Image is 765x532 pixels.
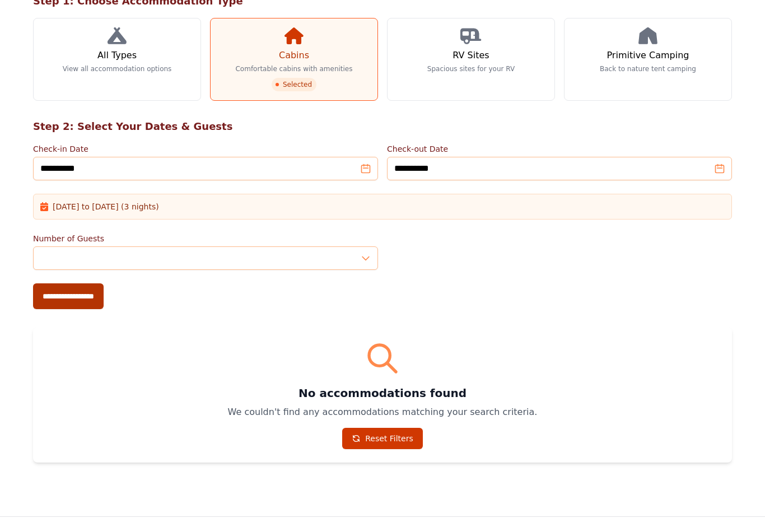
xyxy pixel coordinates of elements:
p: Spacious sites for your RV [427,64,515,73]
h2: Step 2: Select Your Dates & Guests [33,119,732,134]
h3: Cabins [279,49,309,62]
a: Primitive Camping Back to nature tent camping [564,18,732,101]
p: Comfortable cabins with amenities [235,64,352,73]
span: [DATE] to [DATE] (3 nights) [53,201,159,212]
label: Check-out Date [387,143,732,155]
h3: RV Sites [453,49,489,62]
span: Selected [272,78,316,91]
h3: No accommodations found [46,385,719,401]
a: All Types View all accommodation options [33,18,201,101]
p: Back to nature tent camping [600,64,696,73]
label: Number of Guests [33,233,378,244]
h3: Primitive Camping [607,49,689,62]
h3: All Types [97,49,137,62]
a: Cabins Comfortable cabins with amenities Selected [210,18,378,101]
label: Check-in Date [33,143,378,155]
a: RV Sites Spacious sites for your RV [387,18,555,101]
p: We couldn't find any accommodations matching your search criteria. [46,405,719,419]
a: Reset Filters [342,428,423,449]
p: View all accommodation options [63,64,172,73]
